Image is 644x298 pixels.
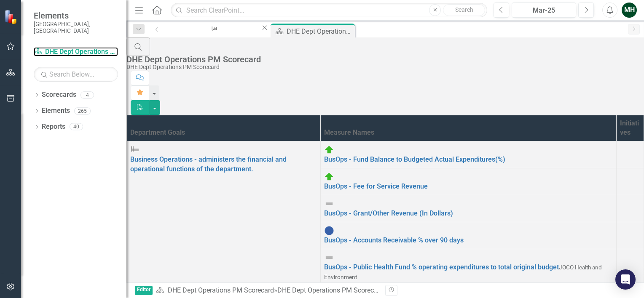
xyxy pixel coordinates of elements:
[130,145,140,155] img: Not Defined
[42,90,76,100] a: Scorecards
[171,3,487,18] input: Search ClearPoint...
[324,128,613,138] div: Measure Names
[324,145,334,155] img: On Target
[34,67,118,82] input: Search Below...
[42,106,70,116] a: Elements
[130,128,317,138] div: Department Goals
[320,141,616,168] td: Double-Click to Edit Right Click for Context Menu
[515,5,573,16] div: Mar-25
[130,155,287,173] a: Business Operations - administers the financial and operational functions of the department.
[615,269,636,290] div: Open Intercom Messenger
[443,4,485,16] button: Search
[324,236,464,244] a: BusOps - Accounts Receivable % over 90 days
[324,199,334,209] img: Not Defined
[324,253,334,263] img: Not Defined
[324,155,505,163] a: BusOps - Fund Balance to Budgeted Actual Expenditures(%)
[34,21,118,35] small: [GEOGRAPHIC_DATA], [GEOGRAPHIC_DATA]
[42,122,65,132] a: Reports
[324,226,334,236] img: No Information
[455,6,473,13] span: Search
[324,264,602,280] span: JOCO Health and Environment
[126,64,640,70] div: DHE Dept Operations PM Scorecard
[277,286,384,294] div: DHE Dept Operations PM Scorecard
[622,3,637,18] button: MH
[80,91,94,98] div: 4
[324,263,559,271] a: BusOps - Public Health Fund % operating expenditures to total original budget
[156,286,379,295] div: »
[324,172,334,182] img: On Target
[34,11,118,21] span: Elements
[512,3,576,18] button: Mar-25
[34,47,118,57] a: DHE Dept Operations PM Scorecard
[4,9,20,25] img: ClearPoint Strategy
[173,32,253,42] div: CH-SafeKids - Safe Kids Program
[166,24,260,34] a: CH-SafeKids - Safe Kids Program
[70,123,83,130] div: 40
[74,107,91,114] div: 265
[168,286,274,294] a: DHE Dept Operations PM Scorecard
[324,209,453,217] a: BusOps - Grant/Other Revenue (In Dollars)
[287,26,353,37] div: DHE Dept Operations PM Scorecard
[135,286,153,295] span: Editor
[324,182,428,190] a: BusOps - Fee for Service Revenue
[126,55,640,64] div: DHE Dept Operations PM Scorecard
[320,168,616,195] td: Double-Click to Edit Right Click for Context Menu
[620,119,640,138] div: Initiatives
[320,195,616,222] td: Double-Click to Edit Right Click for Context Menu
[320,222,616,249] td: Double-Click to Edit Right Click for Context Menu
[320,249,616,285] td: Double-Click to Edit Right Click for Context Menu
